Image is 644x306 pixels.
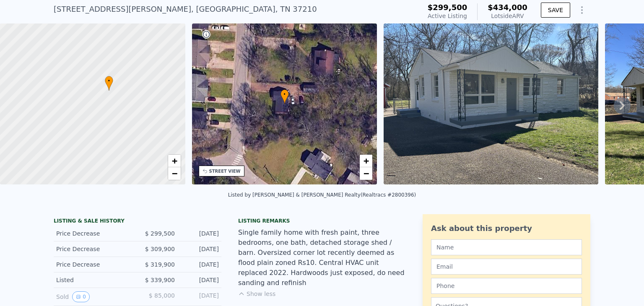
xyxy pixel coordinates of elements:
[238,218,406,224] div: Listing remarks
[364,168,369,179] span: −
[56,245,131,253] div: Price Decrease
[105,77,113,85] span: •
[149,292,175,299] span: $ 85,000
[238,228,406,288] div: Single family home with fresh paint, three bedrooms, one bath, detached storage shed / barn. Over...
[145,261,175,268] span: $ 319,900
[56,229,131,238] div: Price Decrease
[431,278,582,294] input: Phone
[171,168,177,179] span: −
[145,277,175,283] span: $ 339,900
[360,167,372,180] a: Zoom out
[105,76,113,91] div: •
[280,89,289,104] div: •
[54,218,221,226] div: LISTING & SALE HISTORY
[428,13,467,19] span: Active Listing
[228,192,416,198] div: Listed by [PERSON_NAME] & [PERSON_NAME] Realty (Realtracs #2800396)
[145,246,175,252] span: $ 309,900
[541,3,570,18] button: SAVE
[574,2,590,18] button: Show Options
[209,168,241,174] div: STREET VIEW
[364,156,369,166] span: +
[384,23,598,184] img: Sale: 145362923 Parcel: 92172893
[54,3,317,15] div: [STREET_ADDRESS][PERSON_NAME] , [GEOGRAPHIC_DATA] , TN 37210
[182,276,219,284] div: [DATE]
[182,245,219,253] div: [DATE]
[171,156,177,166] span: +
[431,239,582,255] input: Name
[488,12,527,20] div: Lotside ARV
[431,223,582,234] div: Ask about this property
[168,167,181,180] a: Zoom out
[145,230,175,237] span: $ 299,500
[360,155,372,167] a: Zoom in
[428,3,467,12] span: $299,500
[72,291,90,302] button: View historical data
[431,259,582,275] input: Email
[182,260,219,269] div: [DATE]
[238,290,275,298] button: Show less
[168,155,181,167] a: Zoom in
[182,291,219,302] div: [DATE]
[56,260,131,269] div: Price Decrease
[182,229,219,238] div: [DATE]
[280,91,289,98] span: •
[56,276,131,284] div: Listed
[56,291,131,302] div: Sold
[488,3,527,12] span: $434,000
